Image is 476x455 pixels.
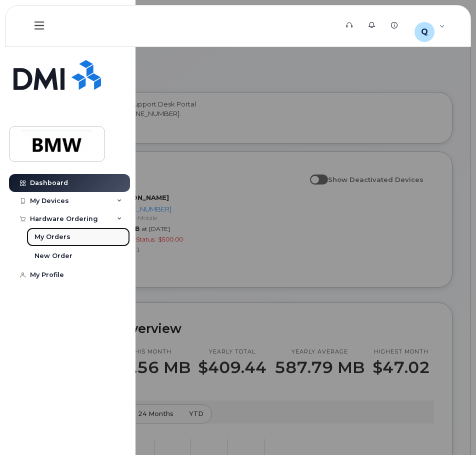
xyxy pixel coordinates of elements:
[26,246,130,265] a: New Order
[9,126,105,162] a: BMW Manufacturing Co LLC
[30,271,64,279] div: My Profile
[18,129,95,158] img: BMW Manufacturing Co LLC
[30,179,68,187] div: Dashboard
[34,251,72,260] div: New Order
[9,266,130,284] a: My Profile
[13,60,101,90] img: Simplex My-Serve
[34,232,70,241] div: My Orders
[26,227,130,246] a: My Orders
[30,197,69,205] div: My Devices
[30,215,98,223] div: Hardware Ordering
[9,174,130,192] a: Dashboard
[432,411,468,447] iframe: Messenger Launcher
